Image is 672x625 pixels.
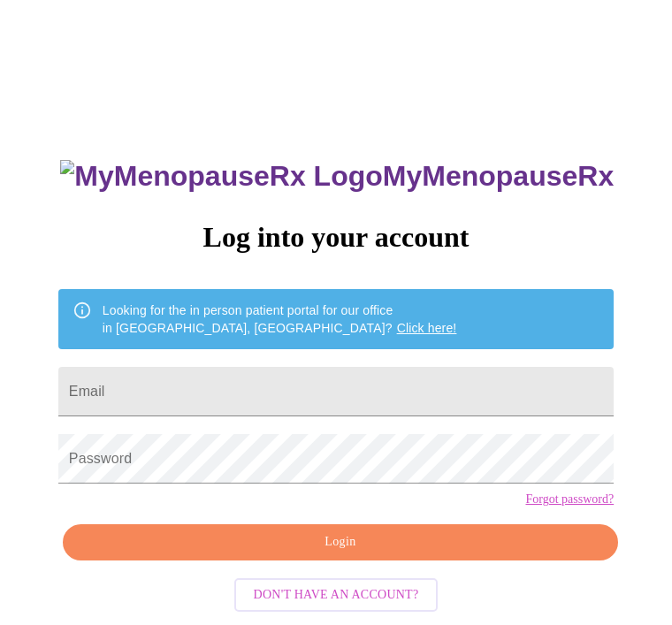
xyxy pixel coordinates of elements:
span: Login [83,531,598,553]
a: Click here! [397,321,457,335]
a: Don't have an account? [230,586,443,601]
img: MyMenopauseRx Logo [60,160,382,193]
a: Forgot password? [525,492,614,507]
button: Don't have an account? [234,578,439,613]
h3: Log into your account [58,221,614,254]
button: Login [63,524,618,560]
span: Don't have an account? [254,584,419,606]
div: Looking for the in person patient portal for our office in [GEOGRAPHIC_DATA], [GEOGRAPHIC_DATA]? [103,294,457,344]
h3: MyMenopauseRx [60,160,614,193]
